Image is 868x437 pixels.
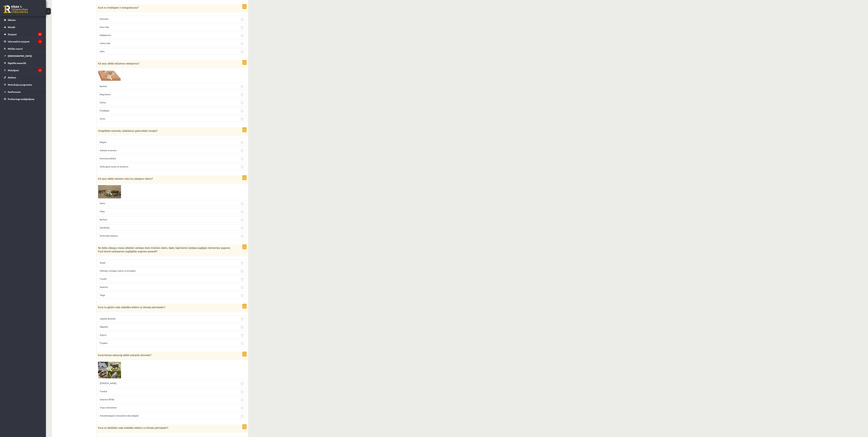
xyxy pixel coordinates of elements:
[4,88,42,95] a: Konferences
[100,93,111,96] span: Rega karsts
[4,95,42,103] a: Proktoringa izmēģinājums
[98,354,151,357] span: Kurai biomai raksturīgi attēlā redzamie dzīvnieki?
[4,74,42,81] a: Atzīmes
[100,42,110,45] span: Urāna rūda
[241,93,243,96] input: Rega karsts
[241,202,243,205] input: Delta
[241,158,243,160] input: Kontinentalitāte
[100,261,105,264] span: Stepē
[8,62,26,64] span: Digitālie materiāli
[98,70,121,81] img: 1.png
[241,141,243,144] input: Reljefs
[100,269,136,272] span: Mūžzaļo cietlapju mežos un krūmājos
[241,166,243,168] input: Siltās gaisa masas uz ekvatora
[4,67,42,74] a: Maksājumi2
[98,362,121,378] img: 1.png
[8,76,16,79] span: Atzīmes
[100,218,107,221] span: Barhans
[241,390,243,393] input: Tundrai
[242,352,247,357] p: 1p
[100,390,107,393] span: Tundrai
[242,127,247,132] p: 1p
[98,306,165,309] span: Kura no gāzēm rada vislielāko ietekmi uz klimata pārmaiņām?
[100,165,128,168] span: Siltās gaisa masas uz ekvatora
[8,19,16,21] span: Sākums
[100,85,107,88] span: Barhani
[100,325,108,328] span: Slāpeklis
[241,50,243,53] input: Zelts
[98,185,121,198] img: 1.png
[4,52,42,59] a: [DEMOGRAPHIC_DATA]
[100,34,111,36] span: Kaļķakmens
[100,157,116,160] span: Kontinentalitāte
[241,326,243,328] input: Slāpeklis
[242,4,247,9] p: 1p
[4,60,42,67] a: Digitālie materiāli
[4,45,42,52] a: Mācību resursi
[100,17,109,20] span: Dolomīts
[4,31,42,38] a: Ziņojumi27
[241,42,243,45] input: Urāna rūda
[4,81,42,88] a: Motivācijas programma
[241,102,243,104] input: Deltas
[241,227,243,229] input: Dendrārijs
[98,177,153,180] span: Kā sauc attēlā redzamo vietu kur pieejams ūdens?
[241,211,243,213] input: Oāze
[100,202,105,205] span: Delta
[100,342,108,344] span: Propāns
[242,304,247,309] p: 1p
[8,26,15,28] span: Aktuāli
[241,278,243,280] input: Tundrā
[100,333,106,336] span: Argons
[241,26,243,29] input: Vara rūda
[100,398,114,401] span: Savannai Āfrikā
[100,406,117,409] span: Tropu tuksnešiem
[100,109,109,112] span: Parakāpas
[241,318,243,320] input: Oglekļa dioksīds
[241,262,243,264] input: Stepē
[100,294,105,296] span: Taigā
[8,67,42,74] legend: Maksājumi
[100,226,110,229] span: Dendrārijs
[100,317,115,320] span: Oglekļa dioksīds
[241,34,243,37] input: Kaļķakmens
[241,294,243,297] input: Taigā
[241,219,243,221] input: Barhans
[98,247,231,253] span: No lielās zālaugu masas atliekām veidojas biezs trūdvielu slānis, tāpēc šajā biomā veidojas auglī...
[100,277,106,280] span: Tundrā
[8,47,23,50] span: Mācību resursi
[100,210,105,213] span: Oāze
[100,286,108,288] span: Savannā
[100,50,105,53] span: Zelts
[98,62,139,65] span: Kā sauc attēlā redzamos veidojumus?
[242,424,247,429] p: 1p
[241,270,243,272] input: Mūžzaļo cietlapju mežos un krūmājos
[241,118,243,120] input: Svīres
[100,141,106,144] span: Reljefs
[241,334,243,336] input: Argons
[241,149,243,152] input: Aukstās straumes
[241,18,243,21] input: Dolomīts
[242,175,247,180] p: 1p
[241,415,243,417] input: Antarktiskajiem tuksnešiem dienvidpolā
[38,39,42,44] i: 1
[100,101,106,104] span: Deltas
[8,98,34,100] span: Proktoringa izmēģinājums
[8,54,32,57] span: [DEMOGRAPHIC_DATA]
[241,110,243,112] input: Parakāpas
[98,130,158,132] span: Orogrāfisko tuksnešu veidošanos galvenokārt nosaka?
[8,38,42,45] legend: Informatīvie ziņojumi
[241,407,243,409] input: Tropu tuksnešiem
[8,90,21,93] span: Konferences
[242,60,247,65] p: 1p
[241,235,243,237] input: Artēziskais baseins
[4,38,42,45] a: Informatīvie ziņojumi1
[38,32,42,36] i: 27
[100,26,109,28] span: Vara rūda
[4,16,42,23] a: Sākums
[241,399,243,401] input: Savannai Āfrikā
[98,427,168,429] span: Kura no darbībām rada vislielāko ietekmi uz klimata pārmaiņām?
[242,244,247,249] p: 1p
[241,85,243,88] input: Barhani
[241,382,243,385] input: [PERSON_NAME]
